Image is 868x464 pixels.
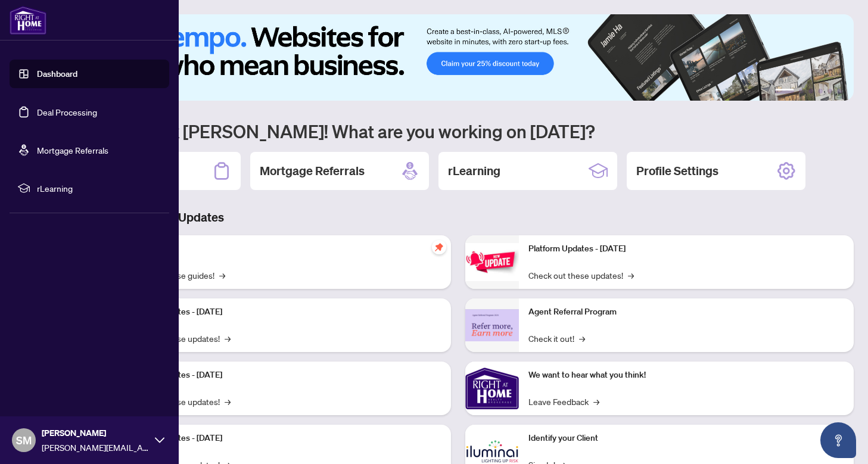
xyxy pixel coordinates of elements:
[42,441,149,454] span: [PERSON_NAME][EMAIL_ADDRESS][DOMAIN_NAME]
[37,68,77,79] a: Dashboard
[42,426,149,440] span: [PERSON_NAME]
[62,209,854,226] h3: Brokerage & Industry Updates
[260,163,365,179] h2: Mortgage Referrals
[775,89,794,94] button: 1
[16,432,32,449] span: SM
[125,432,441,445] p: Platform Updates - [DATE]
[448,163,500,179] h2: rLearning
[465,309,519,342] img: Agent Referral Program
[37,107,97,117] a: Deal Processing
[528,432,845,445] p: Identify your Client
[593,395,599,408] span: →
[37,182,161,195] span: rLearning
[827,89,832,94] button: 5
[125,242,441,256] p: Self-Help
[818,89,823,94] button: 4
[125,369,441,382] p: Platform Updates - [DATE]
[10,6,46,35] img: logo
[62,14,854,101] img: Slide 0
[37,145,108,155] a: Mortgage Referrals
[219,269,225,282] span: →
[528,242,845,256] p: Platform Updates - [DATE]
[125,306,441,319] p: Platform Updates - [DATE]
[432,240,446,254] span: pushpin
[799,89,804,94] button: 2
[579,332,585,345] span: →
[528,395,599,408] a: Leave Feedback→
[528,332,585,345] a: Check it out!→
[465,362,519,415] img: We want to hear what you think!
[528,369,845,382] p: We want to hear what you think!
[628,269,634,282] span: →
[225,332,231,345] span: →
[820,422,856,458] button: Open asap
[62,120,854,142] h1: Welcome back [PERSON_NAME]! What are you working on [DATE]?
[528,306,845,319] p: Agent Referral Program
[808,89,813,94] button: 3
[465,243,519,281] img: Platform Updates - June 23, 2025
[225,395,231,408] span: →
[837,89,842,94] button: 6
[636,163,718,179] h2: Profile Settings
[528,269,634,282] a: Check out these updates!→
